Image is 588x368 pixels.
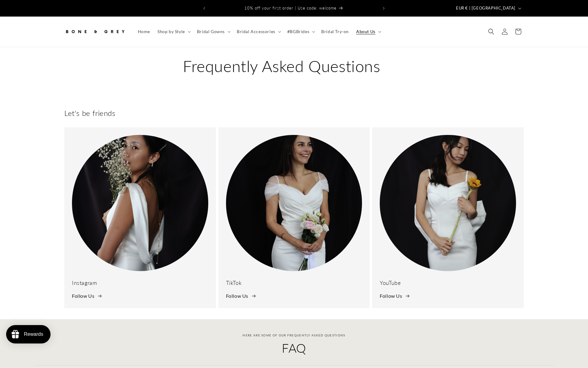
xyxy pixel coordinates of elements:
[226,135,362,271] img: Mona Off-the-Shoulder Fit n' Flare Crepe Tulle Wedding Dress | Bone and Grey Bridal | Affordable ...
[318,25,352,38] a: Bridal Try-on
[237,29,275,34] span: Bridal Accessories
[197,29,225,34] span: Bridal Gowns
[154,25,193,38] summary: Shop by Style
[64,25,126,38] img: Bone and Grey Bridal
[72,135,208,271] img: Julia Boat Neck Empire Waist Satin Wedding Dress| Bone and Grey Bridal | Minimal wedding Affordab...
[157,29,185,34] span: Shop by Style
[321,29,349,34] span: Bridal Try-on
[138,29,150,34] span: Home
[233,25,284,38] summary: Bridal Accessories
[34,333,554,337] p: Here are some of our frequently asked questions
[226,279,362,287] h3: TikTok
[24,332,43,337] div: Rewards
[134,25,154,38] a: Home
[377,2,390,14] button: Next announcement
[352,25,384,38] summary: About Us
[380,279,516,287] h3: YouTube
[284,25,318,38] summary: #BGBrides
[34,340,554,356] h2: FAQ
[452,2,524,14] button: EUR € | [GEOGRAPHIC_DATA]
[456,5,515,11] span: EUR € | [GEOGRAPHIC_DATA]
[62,23,128,41] a: Bone and Grey Bridal
[72,292,103,301] a: Follow Us
[244,6,337,10] span: 10% off your first order | Use code: welcome
[380,135,516,271] img: Saravine Spaghetti Strap Column Wedding Dress with Removable Bow | Bone and Grey | Affordable min...
[198,2,211,14] button: Previous announcement
[64,108,115,118] h2: Let's be friends
[356,29,375,34] span: About Us
[287,29,309,34] span: #BGBrides
[193,25,233,38] summary: Bridal Gowns
[226,292,257,301] a: Follow Us
[72,279,208,287] h3: Instagram
[380,292,410,301] a: Follow Us
[183,56,405,77] h1: Frequently Asked Questions
[484,25,498,38] summary: Search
